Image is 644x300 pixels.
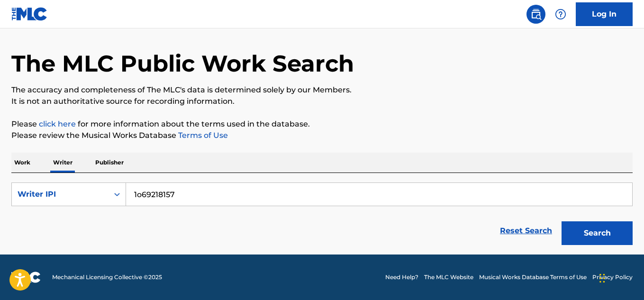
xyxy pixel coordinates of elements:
[424,273,473,282] a: The MLC Website
[576,2,633,26] a: Log In
[11,118,633,130] p: Please for more information about the terms used in the database.
[11,182,633,250] form: Search Form
[551,5,570,24] div: Help
[385,273,418,282] a: Need Help?
[11,84,633,96] p: The accuracy and completeness of The MLC's data is determined solely by our Members.
[176,131,228,140] a: Terms of Use
[555,9,566,20] img: help
[562,221,633,245] button: Search
[11,7,48,21] img: MLC Logo
[11,272,41,283] img: logo
[18,189,103,200] div: Writer IPI
[11,49,354,78] h1: The MLC Public Work Search
[530,9,542,20] img: search
[495,220,557,241] a: Reset Search
[11,96,633,107] p: It is not an authoritative source for recording information.
[592,273,633,282] a: Privacy Policy
[52,273,162,282] span: Mechanical Licensing Collective © 2025
[39,119,76,128] a: click here
[599,264,605,292] div: Arrastrar
[479,273,587,282] a: Musical Works Database Terms of Use
[50,153,75,173] p: Writer
[526,5,545,24] a: Public Search
[597,255,644,300] iframe: Chat Widget
[597,255,644,300] div: Widget de chat
[11,130,633,141] p: Please review the Musical Works Database
[92,153,127,173] p: Publisher
[11,153,33,173] p: Work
